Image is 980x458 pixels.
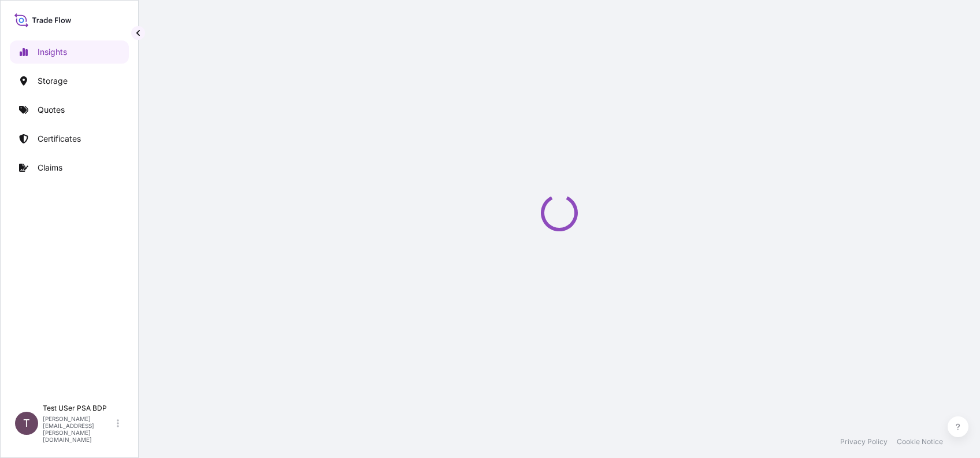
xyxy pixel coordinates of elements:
a: Storage [10,69,129,93]
p: Certificates [38,133,81,145]
p: Storage [38,75,68,87]
span: T [23,418,30,429]
p: Claims [38,162,62,173]
a: Insights [10,40,129,64]
a: Certificates [10,127,129,150]
p: [PERSON_NAME][EMAIL_ADDRESS][PERSON_NAME][DOMAIN_NAME] [43,415,114,443]
p: Quotes [38,104,65,116]
a: Quotes [10,98,129,121]
a: Cookie Notice [897,437,943,446]
a: Claims [10,156,129,179]
p: Test USer PSA BDP [43,404,114,413]
a: Privacy Policy [840,437,888,446]
p: Insights [38,46,67,58]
